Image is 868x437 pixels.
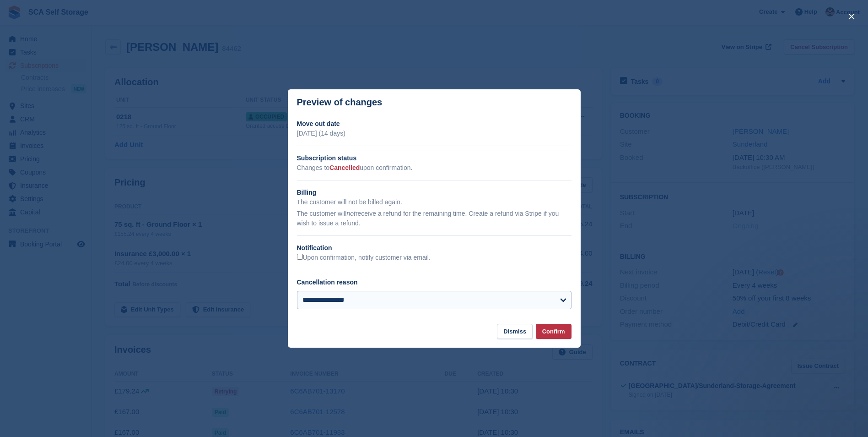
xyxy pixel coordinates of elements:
[497,324,533,339] button: Dismiss
[297,254,431,262] label: Upon confirmation, notify customer via email.
[536,324,571,339] button: Confirm
[297,97,383,108] p: Preview of changes
[329,164,360,171] span: Cancelled
[346,210,355,217] em: not
[297,243,571,253] h2: Notification
[297,209,571,228] p: The customer will receive a refund for the remaining time. Create a refund via Stripe if you wish...
[297,163,571,173] p: Changes to upon confirmation.
[844,9,859,24] button: close
[297,197,571,207] p: The customer will not be billed again.
[297,254,303,260] input: Upon confirmation, notify customer via email.
[297,188,571,197] h2: Billing
[297,153,571,163] h2: Subscription status
[297,279,358,286] label: Cancellation reason
[297,129,571,138] p: [DATE] (14 days)
[297,119,571,129] h2: Move out date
